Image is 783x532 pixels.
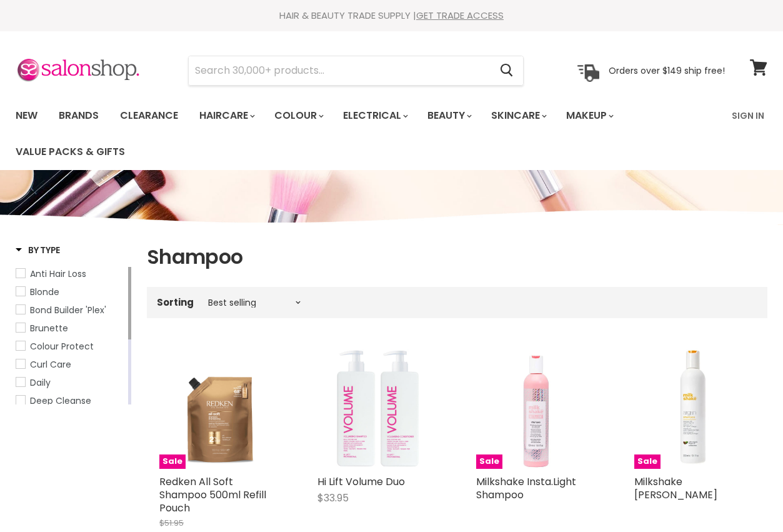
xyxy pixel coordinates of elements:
[418,103,479,129] a: Beauty
[189,56,490,85] input: Search
[159,517,184,529] span: $51.95
[317,348,438,469] a: Hi Lift Volume Duo
[634,474,717,502] a: Milkshake [PERSON_NAME]
[482,103,554,129] a: Skincare
[416,9,504,22] a: GET TRADE ACCESS
[159,474,266,515] a: Redken All Soft Shampoo 500ml Refill Pouch
[6,98,724,170] ul: Main menu
[634,348,755,469] img: Milkshake Argan Shampoo
[6,103,47,129] a: New
[16,376,126,389] a: Daily
[30,376,51,389] span: Daily
[476,348,597,469] img: Milkshake Insta.Light Shampoo
[111,103,187,129] a: Clearance
[317,491,349,505] span: $33.95
[609,64,725,76] p: Orders over $149 ship free!
[16,267,126,281] a: Anti Hair Loss
[159,348,280,469] a: Redken All Soft Shampoo 500ml Refill PouchSale
[16,285,126,299] a: Blonde
[30,286,59,298] span: Blonde
[16,358,126,371] a: Curl Care
[147,244,767,270] h1: Shampoo
[16,244,60,256] h3: By Type
[30,340,94,353] span: Colour Protect
[557,103,621,129] a: Makeup
[157,297,194,308] label: Sorting
[30,322,68,334] span: Brunette
[188,56,524,86] form: Product
[490,56,523,85] button: Search
[476,348,597,469] a: Milkshake Insta.Light ShampooSale
[190,103,262,129] a: Haircare
[265,103,331,129] a: Colour
[6,139,134,165] a: Value Packs & Gifts
[476,474,576,502] a: Milkshake Insta.Light Shampoo
[16,394,126,408] a: Deep Cleanse
[16,321,126,335] a: Brunette
[30,268,86,280] span: Anti Hair Loss
[30,304,106,316] span: Bond Builder 'Plex'
[334,103,416,129] a: Electrical
[16,339,126,353] a: Colour Protect
[49,103,108,129] a: Brands
[16,303,126,317] a: Bond Builder 'Plex'
[30,394,91,407] span: Deep Cleanse
[317,474,405,489] a: Hi Lift Volume Duo
[634,454,661,469] span: Sale
[724,103,772,129] a: Sign In
[634,348,755,469] a: Milkshake Argan ShampooSale
[159,454,186,469] span: Sale
[30,358,71,371] span: Curl Care
[476,454,502,469] span: Sale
